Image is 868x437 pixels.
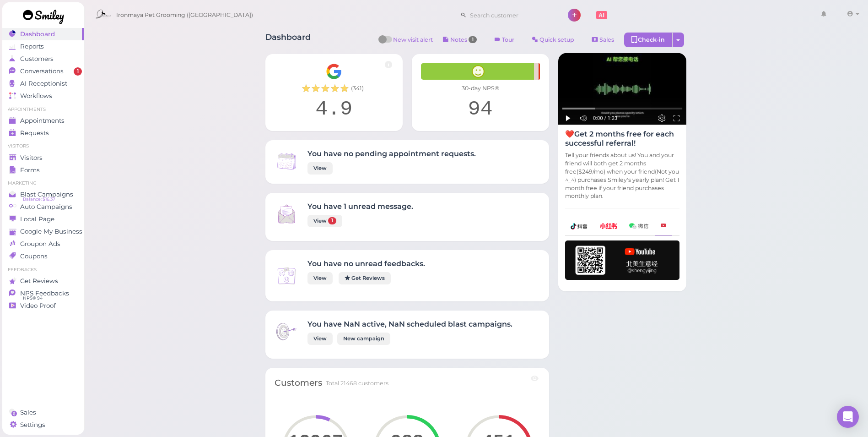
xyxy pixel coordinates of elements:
[421,84,540,93] div: 30-day NPS®
[20,421,45,429] span: Settings
[629,223,648,229] img: wechat-a99521bb4f7854bbf8f190d1356e2cdb.png
[20,277,58,285] span: Get Reviews
[2,115,84,127] a: Appointments
[624,33,673,47] div: Check-in
[600,223,617,229] img: xhs-786d23addd57f6a2be217d5a65f4ab6b.png
[2,143,84,149] li: Visitors
[435,33,485,47] button: Notes 1
[307,272,333,284] a: View
[20,55,54,63] span: Customers
[2,106,84,113] li: Appointments
[487,33,522,47] a: Tour
[275,97,394,122] div: 4.9
[328,217,336,224] span: 1
[307,215,342,227] a: View 1
[23,196,55,203] span: Balance: $16.37
[558,53,686,125] img: AI receptionist
[2,300,84,312] a: Video Proof
[20,290,69,297] span: NPS Feedbacks
[2,275,84,287] a: Get Reviews
[2,225,84,238] a: Google My Business
[20,228,82,235] span: Google My Business
[2,180,84,186] li: Marketing
[565,240,679,280] img: youtube-h-92280983ece59b2848f85fc261e8ffad.png
[20,240,60,248] span: Groupon Ads
[2,188,84,201] a: Blast Campaigns Balance: $16.37
[565,130,679,147] h4: ❤️Get 2 months free for each successful referral!
[20,409,36,416] span: Sales
[275,320,298,344] img: Inbox
[23,295,43,302] span: NPS® 94
[307,149,476,158] h4: You have no pending appointment requests.
[2,65,84,77] a: Conversations 1
[20,43,44,50] span: Reports
[571,223,588,229] img: douyin-2727e60b7b0d5d1bbe969c21619e8014.png
[837,406,859,428] div: Open Intercom Messenger
[20,92,52,100] span: Workflows
[2,164,84,176] a: Forms
[326,379,388,388] div: Total 21468 customers
[307,320,512,328] h4: You have NaN active, NaN scheduled blast campaigns.
[524,33,582,47] a: Quick setup
[265,33,311,49] h1: Dashboard
[467,8,555,22] input: Search customer
[2,287,84,300] a: NPS Feedbacks NPS® 94
[2,238,84,250] a: Groupon Ads
[20,191,73,198] span: Blast Campaigns
[599,36,614,43] span: Sales
[275,202,298,226] img: Inbox
[2,28,84,40] a: Dashboard
[2,213,84,225] a: Local Page
[2,152,84,164] a: Visitors
[584,33,622,47] a: Sales
[307,202,413,211] h4: You have 1 unread message.
[20,302,56,310] span: Video Proof
[20,215,54,223] span: Local Page
[2,419,84,431] a: Settings
[393,36,433,49] span: New visit alert
[337,333,390,345] a: New campaign
[2,90,84,102] a: Workflows
[2,250,84,262] a: Coupons
[326,63,342,80] img: Google__G__Logo-edd0e34f60d7ca4a2f4ece79cff21ae3.svg
[275,264,298,288] img: Inbox
[20,67,64,75] span: Conversations
[20,166,40,174] span: Forms
[20,129,49,137] span: Requests
[20,252,48,260] span: Coupons
[20,203,72,211] span: Auto Campaigns
[2,267,84,273] li: Feedbacks
[351,84,364,93] span: ( 341 )
[20,154,43,162] span: Visitors
[2,406,84,419] a: Sales
[2,77,84,90] a: AI Receptionist
[565,151,679,200] p: Tell your friends about us! You and your friend will both get 2 months free($249/mo) when your fr...
[421,97,540,122] div: 94
[74,67,82,76] span: 1
[339,272,391,284] a: Get Reviews
[275,377,322,389] div: Customers
[2,201,84,213] a: Auto Campaigns
[2,53,84,65] a: Customers
[20,80,67,87] span: AI Receptionist
[20,30,55,38] span: Dashboard
[307,162,333,175] a: View
[2,40,84,53] a: Reports
[307,259,425,268] h4: You have no unread feedbacks.
[307,333,333,345] a: View
[469,36,477,43] span: 1
[275,149,298,173] img: Inbox
[20,117,65,125] span: Appointments
[116,2,253,28] span: Ironmaya Pet Grooming ([GEOGRAPHIC_DATA])
[2,127,84,139] a: Requests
